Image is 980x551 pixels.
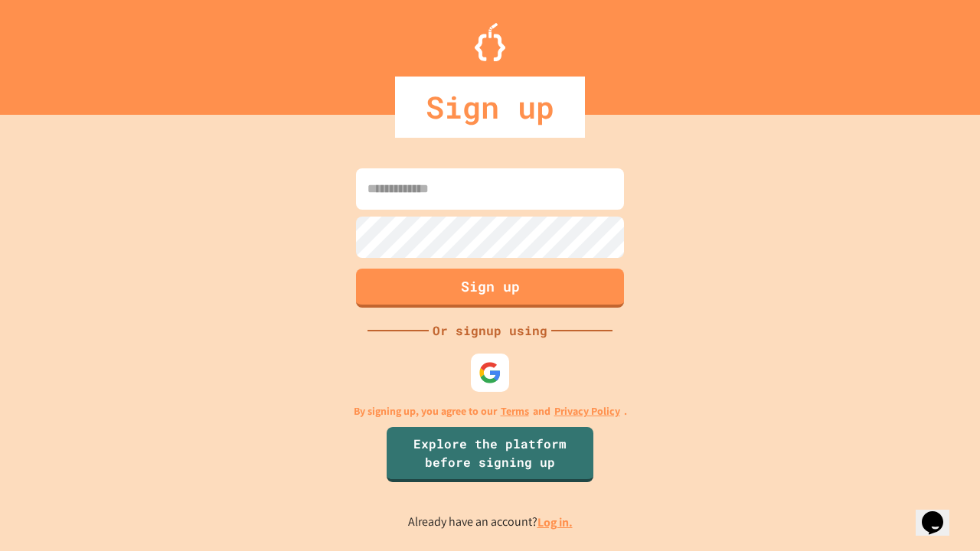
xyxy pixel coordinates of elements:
[395,77,585,138] div: Sign up
[354,403,627,419] p: By signing up, you agree to our and .
[387,427,593,482] a: Explore the platform before signing up
[408,513,573,532] p: Already have an account?
[916,490,965,536] iframe: chat widget
[479,361,501,384] img: google-icon.svg
[853,423,965,488] iframe: chat widget
[501,403,529,419] a: Terms
[554,403,620,419] a: Privacy Policy
[356,269,624,308] button: Sign up
[429,321,551,340] div: Or signup using
[475,23,505,61] img: Logo.svg
[537,514,573,530] a: Log in.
